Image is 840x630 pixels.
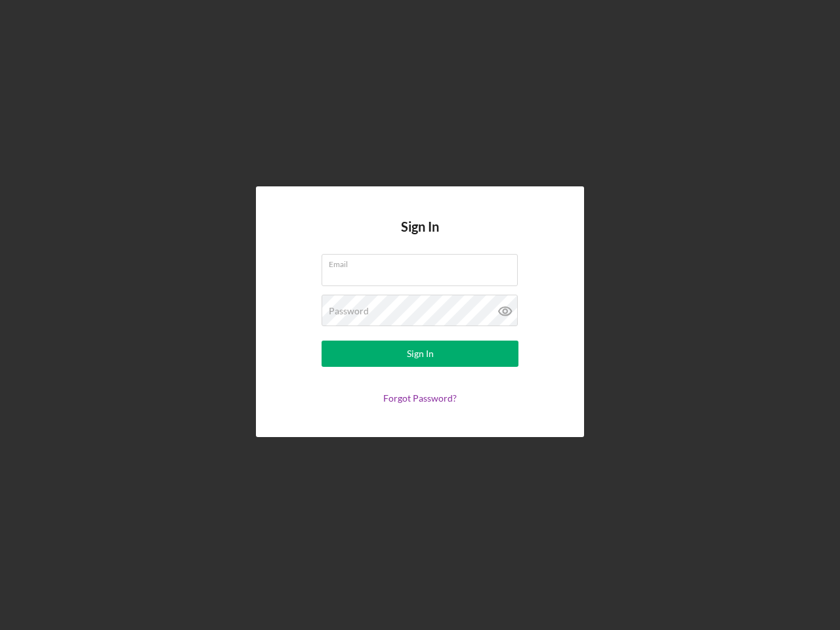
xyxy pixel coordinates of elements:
button: Sign In [322,341,518,367]
div: Sign In [407,341,434,367]
label: Password [329,306,369,316]
h4: Sign In [401,219,439,254]
label: Email [329,255,518,269]
a: Forgot Password? [383,392,457,404]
